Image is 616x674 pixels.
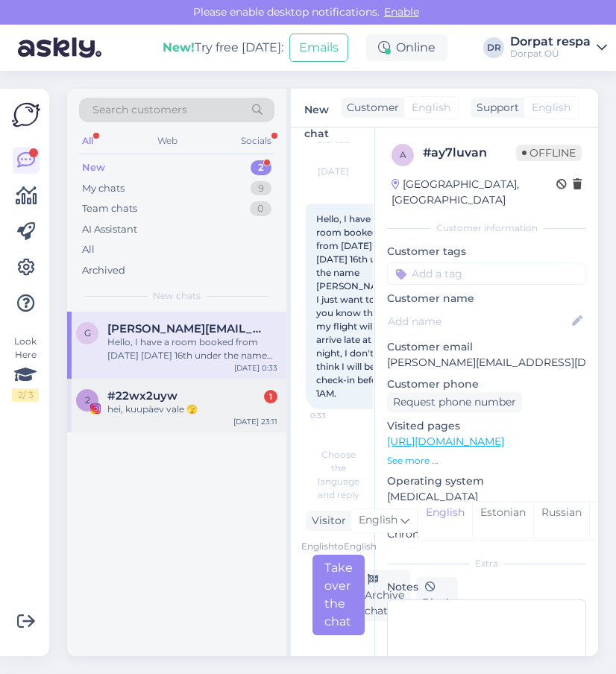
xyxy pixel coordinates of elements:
div: [DATE] [306,165,361,178]
a: [URL][DOMAIN_NAME] [387,435,504,448]
span: giulia.barbano@iesve.com [107,322,263,336]
div: # ay7luvan [423,144,516,162]
span: Hello, I have a room booked from [DATE] [DATE] 16th under the name [PERSON_NAME]. I just want to ... [316,213,399,399]
p: Customer tags [387,244,586,259]
div: Look Here [12,335,39,402]
p: [MEDICAL_DATA] [387,489,586,505]
p: Chrome [TECHNICAL_ID] [387,526,586,542]
span: English [532,100,571,116]
div: All [82,242,95,257]
p: Notes [387,579,586,595]
div: Hello, I have a room booked from [DATE] [DATE] 16th under the name [PERSON_NAME]. I just want to ... [107,336,277,362]
span: Search customers [92,102,187,118]
div: Archived [82,263,125,278]
div: Socials [238,131,274,151]
b: New! [163,40,195,54]
div: New [82,160,105,175]
input: Add name [388,313,569,330]
p: Customer phone [387,377,586,392]
span: New chats [153,289,201,303]
span: English [359,512,397,529]
div: 1 [264,390,277,403]
div: Extra [387,557,586,570]
div: Support [471,100,519,116]
div: [DATE] 23:11 [233,416,277,427]
div: [DATE] 0:33 [234,362,277,374]
div: Dorpat respa [510,36,591,48]
div: Russian [533,502,589,540]
div: 2 / 3 [12,388,39,402]
div: Choose the language and reply [306,448,359,502]
span: 0:33 [310,410,366,421]
div: English to English [301,540,377,553]
div: hei, kuupàev vale 🫣 [107,403,277,416]
p: [PERSON_NAME][EMAIL_ADDRESS][DOMAIN_NAME] [387,355,586,371]
div: All [79,131,96,151]
p: Operating system [387,473,586,489]
p: See more ... [387,454,586,467]
span: Offline [516,145,582,161]
div: 9 [251,181,271,196]
p: Customer email [387,339,586,355]
div: 2 [251,160,271,175]
div: Visitor [306,513,346,529]
div: Web [154,131,180,151]
span: Enable [380,5,424,19]
div: AI Assistant [82,222,137,237]
div: Customer information [387,221,586,235]
div: Take over the chat [312,555,365,635]
span: g [84,327,91,338]
div: [GEOGRAPHIC_DATA], [GEOGRAPHIC_DATA] [392,177,556,208]
div: Dorpat OÜ [510,48,591,60]
div: Estonian [472,502,533,540]
span: 2 [85,394,90,406]
div: Customer [341,100,399,116]
div: Try free [DATE]: [163,39,283,57]
div: 0 [250,201,271,216]
span: English [412,100,450,116]
div: English [418,502,472,540]
div: Request phone number [387,392,522,412]
span: a [400,149,406,160]
div: Online [366,34,447,61]
label: New chat [304,98,336,118]
p: Customer name [387,291,586,306]
input: Add a tag [387,262,586,285]
div: DR [483,37,504,58]
span: #22wx2uyw [107,389,177,403]
a: Dorpat respaDorpat OÜ [510,36,607,60]
div: Team chats [82,201,137,216]
p: Visited pages [387,418,586,434]
button: Emails [289,34,348,62]
img: Askly Logo [12,101,40,129]
div: My chats [82,181,125,196]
